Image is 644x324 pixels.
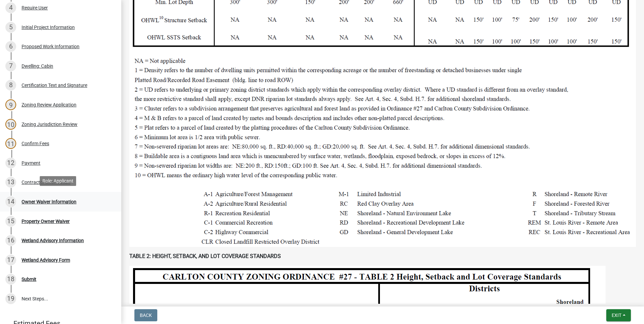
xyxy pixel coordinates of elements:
[22,161,40,165] div: Payment
[5,138,16,149] div: 11
[5,61,16,71] div: 7
[5,274,16,285] div: 18
[5,196,16,207] div: 14
[5,119,16,130] div: 10
[5,293,16,304] div: 19
[22,277,36,282] div: Submit
[22,44,79,49] div: Proposed Work Information
[40,176,76,186] div: Role: Applicant
[5,80,16,91] div: 8
[5,158,16,168] div: 12
[22,25,75,30] div: Initial Project Information
[22,122,77,127] div: Zoning Jurisdiction Review
[134,309,157,321] button: Back
[5,2,16,13] div: 4
[140,313,152,318] span: Back
[22,219,70,224] div: Property Owner Waiver
[129,253,281,259] strong: TABLE 2: HEIGHT, SETBACK, AND LOT COVERAGE STANDARDS
[22,258,70,262] div: Wetland Advisory Form
[22,141,49,146] div: Confirm Fees
[5,177,16,188] div: 13
[22,238,84,243] div: Wetland Advisory Information
[22,64,53,68] div: Dwelling: Cabin
[5,216,16,227] div: 15
[5,255,16,265] div: 17
[606,309,631,321] button: Exit
[5,235,16,246] div: 16
[22,5,48,10] div: Require User
[5,22,16,33] div: 5
[5,41,16,52] div: 6
[22,102,76,107] div: Zoning Review Application
[22,83,87,88] div: Certification Text and Signature
[612,313,621,318] span: Exit
[22,199,76,204] div: Owner Waiver Information
[5,99,16,110] div: 9
[22,180,70,185] div: Contractor Information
